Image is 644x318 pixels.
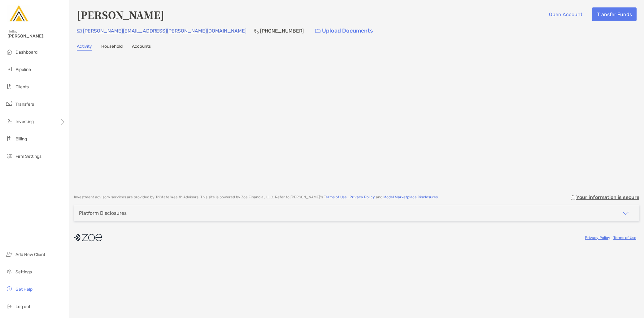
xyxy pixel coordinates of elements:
[6,285,13,293] img: get-help icon
[83,27,246,35] p: [PERSON_NAME][EMAIL_ADDRESS][PERSON_NAME][DOMAIN_NAME]
[311,24,377,38] a: Upload Documents
[74,195,439,200] p: Investment advisory services are provided by TriState Wealth Advisors . This site is powered by Z...
[132,44,151,51] a: Accounts
[622,210,629,217] img: icon arrow
[15,304,30,309] span: Log out
[576,194,639,200] p: Your information is secure
[15,252,45,257] span: Add New Client
[77,29,82,33] img: Email Icon
[592,7,637,21] button: Transfer Funds
[350,195,375,199] a: Privacy Policy
[6,83,13,90] img: clients icon
[6,135,13,142] img: billing icon
[6,152,13,160] img: firm-settings icon
[544,7,587,21] button: Open Account
[77,7,164,22] h4: [PERSON_NAME]
[613,236,636,240] a: Terms of Use
[6,250,13,258] img: add_new_client icon
[6,117,13,125] img: investing icon
[585,236,610,240] a: Privacy Policy
[15,67,31,72] span: Pipeline
[101,44,123,51] a: Household
[15,50,37,55] span: Dashboard
[7,33,65,39] span: [PERSON_NAME]!
[77,44,92,51] a: Activity
[6,48,13,55] img: dashboard icon
[6,303,13,310] img: logout icon
[315,29,320,33] img: button icon
[15,119,34,124] span: Investing
[15,269,32,275] span: Settings
[7,2,30,25] img: Zoe Logo
[6,100,13,108] img: transfers icon
[15,102,34,107] span: Transfers
[324,195,347,199] a: Terms of Use
[79,210,127,216] div: Platform Disclosures
[15,287,33,292] span: Get Help
[15,136,27,142] span: Billing
[15,154,41,159] span: Firm Settings
[74,231,102,245] img: company logo
[260,27,304,35] p: [PHONE_NUMBER]
[6,268,13,275] img: settings icon
[254,29,259,33] img: Phone Icon
[6,65,13,73] img: pipeline icon
[383,195,438,199] a: Model Marketplace Disclosures
[15,84,29,90] span: Clients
